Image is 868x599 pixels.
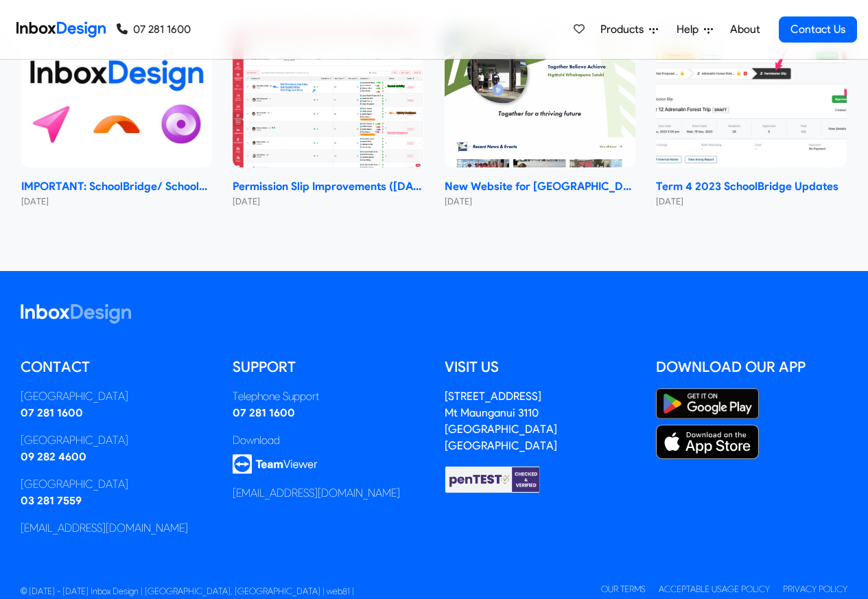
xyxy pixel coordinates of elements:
[445,390,557,452] address: [STREET_ADDRESS] Mt Maunganui 3110 [GEOGRAPHIC_DATA] [GEOGRAPHIC_DATA]
[656,425,759,459] img: Apple App Store
[21,521,188,535] a: [EMAIL_ADDRESS][DOMAIN_NAME]
[233,388,424,405] div: Telephone Support
[21,494,82,507] a: 03 281 7559
[656,195,847,208] small: [DATE]
[21,304,131,324] img: logo_inboxdesign_white.svg
[21,450,86,463] a: 09 282 4600
[656,25,847,209] a: Term 4 2023 SchoolBridge Updates Term 4 2023 SchoolBridge Updates [DATE]
[445,195,635,208] small: [DATE]
[601,584,646,594] a: Our Terms
[21,388,212,405] div: [GEOGRAPHIC_DATA]
[117,21,191,38] a: 07 281 1600
[677,21,704,38] span: Help
[233,406,295,419] a: 07 281 1600
[233,178,423,195] strong: Permission Slip Improvements ([DATE])
[445,465,541,494] img: Checked & Verified by penTEST
[445,25,635,209] a: New Website for Whangaparāoa College New Website for [GEOGRAPHIC_DATA] [DATE]
[233,25,423,168] img: Permission Slip Improvements (June 2024)
[779,16,857,43] a: Contact Us
[233,25,423,209] a: Permission Slip Improvements (June 2024) Permission Slip Improvements ([DATE]) [DATE]
[600,21,649,38] span: Products
[445,357,636,377] h5: Visit us
[233,357,424,377] h5: Support
[233,432,424,449] div: Download
[21,195,212,208] small: [DATE]
[726,16,764,43] a: About
[783,584,847,594] a: Privacy Policy
[21,178,212,195] strong: IMPORTANT: SchoolBridge/ SchoolPoint Data- Sharing Information- NEW 2024
[656,388,759,419] img: Google Play Store
[21,476,212,493] div: [GEOGRAPHIC_DATA]
[445,25,635,168] img: New Website for Whangaparāoa College
[656,178,847,195] strong: Term 4 2023 SchoolBridge Updates
[21,432,212,449] div: [GEOGRAPHIC_DATA]
[21,586,354,596] span: © [DATE] - [DATE] Inbox Design | [GEOGRAPHIC_DATA], [GEOGRAPHIC_DATA] | web81 |
[445,472,541,485] a: Checked & Verified by penTEST
[445,390,557,452] a: [STREET_ADDRESS]Mt Maunganui 3110[GEOGRAPHIC_DATA][GEOGRAPHIC_DATA]
[659,584,770,594] a: Acceptable Usage Policy
[595,16,664,43] a: Products
[671,16,718,43] a: Help
[21,357,212,377] h5: Contact
[21,406,83,419] a: 07 281 1600
[233,486,400,500] a: [EMAIL_ADDRESS][DOMAIN_NAME]
[233,454,318,474] img: logo_teamviewer.svg
[21,25,212,168] img: IMPORTANT: SchoolBridge/ SchoolPoint Data- Sharing Information- NEW 2024
[445,178,635,195] strong: New Website for [GEOGRAPHIC_DATA]
[21,25,212,209] a: IMPORTANT: SchoolBridge/ SchoolPoint Data- Sharing Information- NEW 2024 IMPORTANT: SchoolBridge/...
[233,195,423,208] small: [DATE]
[656,25,847,168] img: Term 4 2023 SchoolBridge Updates
[656,357,847,377] h5: Download our App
